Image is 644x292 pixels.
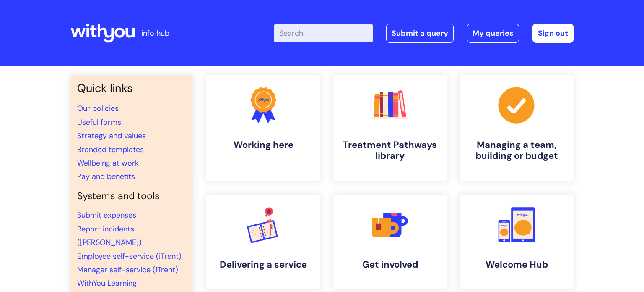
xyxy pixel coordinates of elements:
p: info hub [141,26,169,40]
a: Our policies [77,103,119,113]
h4: Systems and tools [77,190,186,202]
h4: Welcome Hub [466,259,567,270]
div: | - [274,24,574,43]
h4: Treatment Pathways library [340,139,440,162]
a: Strategy and values [77,131,146,141]
a: Report incidents ([PERSON_NAME]) [77,224,142,247]
h4: Managing a team, building or budget [466,139,567,162]
h4: Working here [213,139,314,150]
input: Search [274,24,373,42]
h3: Quick links [77,82,186,95]
a: Get involved [333,195,447,289]
a: Pay and benefits [77,171,135,182]
a: Branded templates [77,145,144,155]
a: Working here [206,75,320,181]
h4: Get involved [340,259,440,270]
a: My queries [467,24,519,43]
a: Submit a query [386,24,454,43]
a: Delivering a service [206,195,320,289]
a: Welcome Hub [460,195,574,289]
a: Managing a team, building or budget [460,75,574,181]
a: Employee self-service (iTrent) [77,251,182,261]
a: Submit expenses [77,210,136,220]
a: WithYou Learning [77,278,137,288]
a: Treatment Pathways library [333,75,447,181]
a: Manager self-service (iTrent) [77,265,178,275]
a: Wellbeing at work [77,158,139,168]
a: Sign out [532,24,574,43]
a: Useful forms [77,117,121,127]
h4: Delivering a service [213,259,314,270]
